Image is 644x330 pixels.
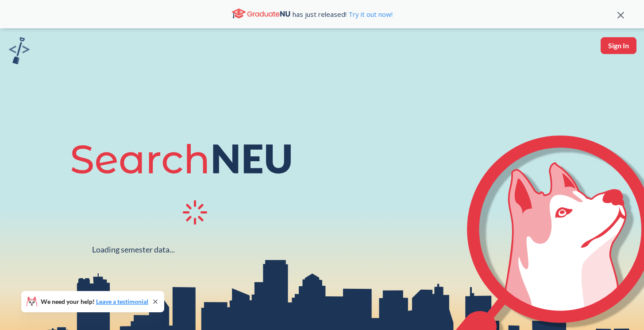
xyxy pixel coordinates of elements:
[92,245,175,255] div: Loading semester data...
[9,37,30,67] a: sandbox logo
[96,298,148,305] a: Leave a testimonial
[601,37,636,54] button: Sign In
[9,37,30,64] img: sandbox logo
[41,299,148,305] span: We need your help!
[293,9,393,19] span: has just released!
[347,10,393,19] a: Try it out now!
